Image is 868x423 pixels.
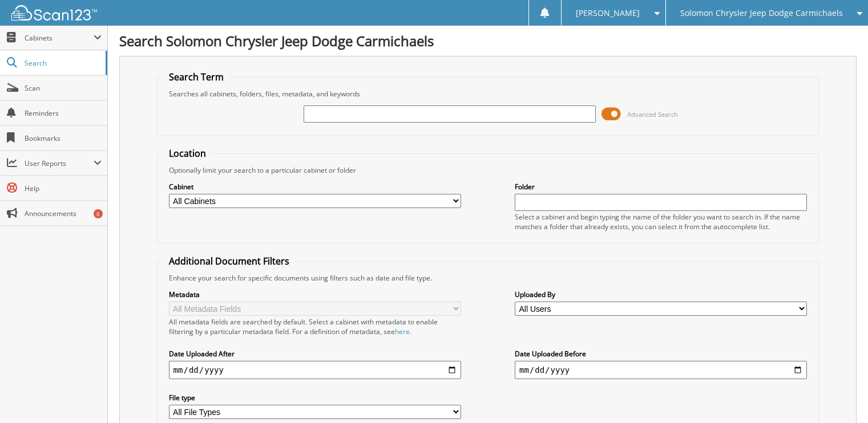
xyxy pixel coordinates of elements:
[25,158,94,168] span: User Reports
[576,10,640,17] span: [PERSON_NAME]
[515,349,807,359] label: Date Uploaded Before
[25,83,102,93] span: Scan
[25,133,102,143] span: Bookmarks
[515,182,807,192] label: Folder
[25,209,102,218] span: Announcements
[627,110,678,119] span: Advanced Search
[395,327,410,336] a: here
[163,165,813,175] div: Optionally limit your search to a particular cabinet or folder
[11,5,97,21] img: scan123-logo-white.svg
[163,71,229,83] legend: Search Term
[25,184,102,193] span: Help
[94,209,103,218] div: 6
[169,349,461,359] label: Date Uploaded After
[163,255,295,267] legend: Additional Document Filters
[515,212,807,231] div: Select a cabinet and begin typing the name of the folder you want to search in. If the name match...
[169,317,461,336] div: All metadata fields are searched by default. Select a cabinet with metadata to enable filtering b...
[163,147,212,160] legend: Location
[680,10,843,17] span: Solomon Chrysler Jeep Dodge Carmichaels
[169,182,461,192] label: Cabinet
[169,290,461,299] label: Metadata
[119,31,857,50] h1: Search Solomon Chrysler Jeep Dodge Carmichaels
[515,290,807,299] label: Uploaded By
[515,361,807,379] input: end
[163,273,813,283] div: Enhance your search for specific documents using filters such as date and file type.
[25,108,102,118] span: Reminders
[25,58,100,68] span: Search
[169,393,461,402] label: File type
[25,33,94,43] span: Cabinets
[163,89,813,99] div: Searches all cabinets, folders, files, metadata, and keywords
[169,361,461,379] input: start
